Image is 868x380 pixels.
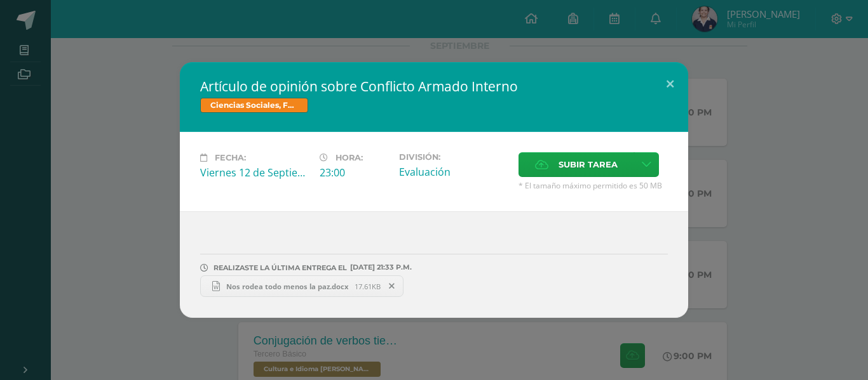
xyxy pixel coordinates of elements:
[200,98,308,113] span: Ciencias Sociales, Formación Ciudadana e Interculturalidad
[214,263,347,272] span: REALIZASTE LA ÚLTIMA ENTREGA EL
[559,153,618,176] span: Subir tarea
[200,275,403,297] a: Nos rodea todo menos la paz.docx 17.61KB
[220,282,355,291] span: Nos rodea todo menos la paz.docx
[399,152,508,162] label: División:
[215,153,246,162] span: Fecha:
[355,282,381,291] span: 17.61KB
[381,279,403,293] span: Remover entrega
[519,180,668,191] span: * El tamaño máximo permitido es 50 MB
[399,165,508,179] div: Evaluación
[200,77,668,95] h2: Artículo de opinión sobre Conflicto Armado Interno
[200,166,309,180] div: Viernes 12 de Septiembre
[320,166,389,180] div: 23:00
[652,62,688,105] button: Close (Esc)
[336,153,363,162] span: Hora:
